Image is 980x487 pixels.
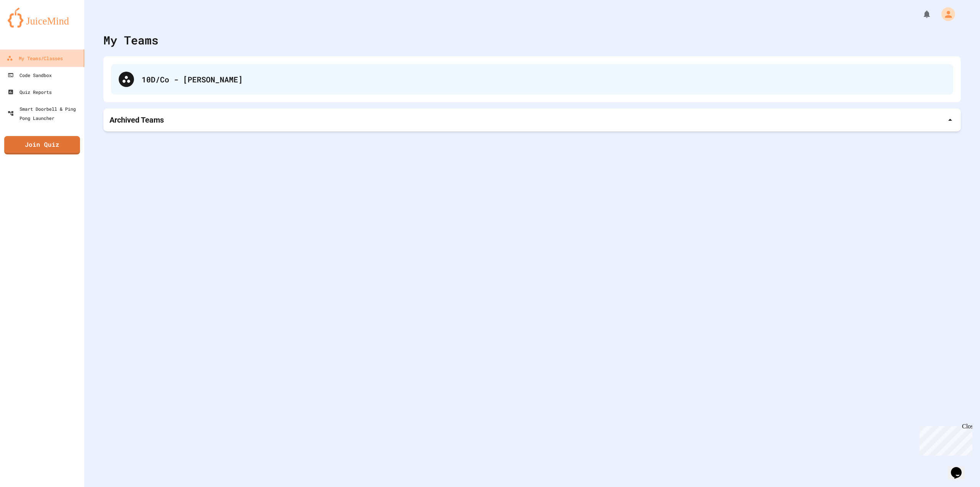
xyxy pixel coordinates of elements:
div: Chat with us now!Close [3,3,53,49]
div: Smart Doorbell & Ping Pong Launcher [8,104,81,123]
img: logo-orange.svg [8,8,77,28]
div: 10D/Co - [PERSON_NAME] [142,74,946,85]
p: Archived Teams [109,115,164,125]
div: Quiz Reports [8,87,52,97]
a: Join Quiz [4,136,80,154]
iframe: chat widget [916,423,972,456]
div: 10D/Co - [PERSON_NAME] [111,64,953,95]
div: My Notifications [908,8,933,21]
div: Code Sandbox [8,71,52,80]
div: My Account [933,5,957,23]
div: My Teams [103,31,158,49]
iframe: chat widget [948,456,972,479]
div: My Teams/Classes [7,54,63,63]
